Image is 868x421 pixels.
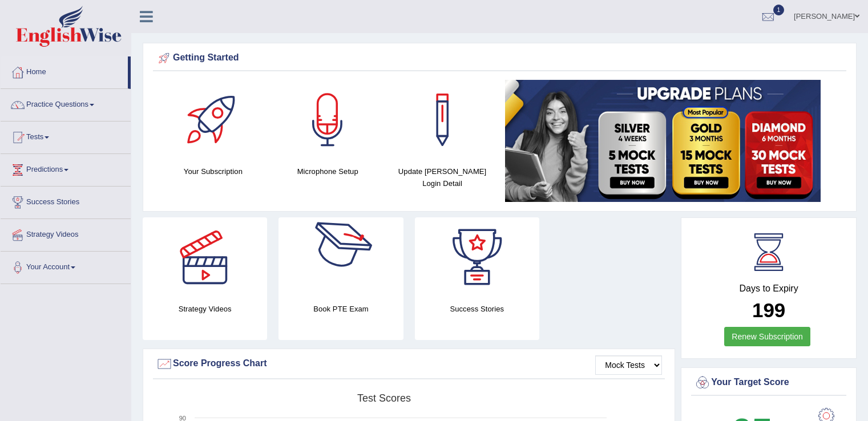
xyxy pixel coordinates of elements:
h4: Book PTE Exam [278,303,403,315]
a: Tests [1,122,131,150]
h4: Strategy Videos [143,303,267,315]
div: Your Target Score [694,374,843,391]
b: 199 [752,299,785,321]
a: Strategy Videos [1,219,131,248]
h4: Days to Expiry [694,284,843,294]
h4: Update [PERSON_NAME] Login Detail [391,165,494,189]
a: Renew Subscription [724,327,810,346]
div: Getting Started [156,50,843,67]
a: Success Stories [1,187,131,215]
span: 1 [773,5,785,15]
img: small5.jpg [505,80,821,202]
h4: Success Stories [415,303,539,315]
a: Practice Questions [1,89,131,118]
h4: Your Subscription [162,165,265,177]
tspan: Test scores [357,392,411,404]
a: Home [1,56,128,85]
div: Score Progress Chart [156,355,662,373]
a: Your Account [1,252,131,280]
h4: Microphone Setup [276,165,380,177]
a: Predictions [1,154,131,183]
